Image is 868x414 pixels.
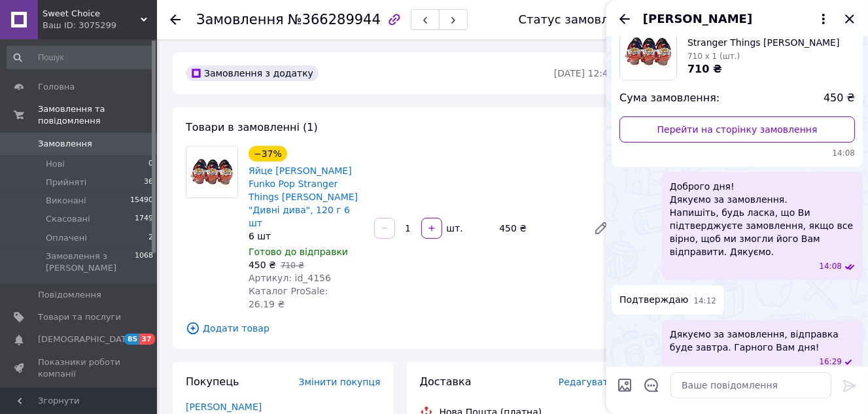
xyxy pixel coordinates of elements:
div: Статус замовлення [519,13,639,26]
span: 450 ₴ [249,260,276,270]
img: 6825732660_w100_h100_yajtso-kinder-joy.jpg [620,24,676,80]
span: Повідомлення [38,289,101,301]
span: 450 ₴ [824,91,855,106]
div: Повернутися назад [170,13,181,26]
span: Замовлення [38,138,92,150]
img: Яйце Kinder Joy Funko Pop Stranger Things Кіндер Джой "Дивні дива", 120 г 6 шт [186,147,237,198]
div: −37% [249,146,287,162]
input: Пошук [7,46,154,69]
span: 15490 [130,195,153,207]
span: Додати товар [186,321,614,336]
span: 1068 [135,250,153,274]
span: 710 ₴ [281,261,304,270]
span: Sweet Choice [43,8,141,20]
span: [PERSON_NAME] [643,10,752,27]
span: Подтверждаю [619,293,688,307]
a: Яйце [PERSON_NAME] Funko Pop Stranger Things [PERSON_NAME] "Дивні дива", 120 г 6 шт [249,165,358,228]
span: Головна [38,81,75,93]
div: шт. [443,222,464,235]
span: [DEMOGRAPHIC_DATA] [38,334,135,345]
span: Виконані [46,195,86,207]
span: Прийняті [46,177,86,188]
span: Замовлення та повідомлення [38,103,157,127]
button: Відкрити шаблони відповідей [643,377,660,394]
span: 16:29 12.10.2025 [819,356,842,368]
span: 37 [139,334,154,345]
button: [PERSON_NAME] [643,10,831,27]
div: Замовлення з додатку [186,65,319,81]
span: Готово до відправки [249,247,348,257]
span: №366289944 [288,12,381,27]
span: 710 x 1 (шт.) [687,52,740,61]
div: 6 шт [249,230,364,243]
span: 14:08 12.10.2025 [619,148,855,159]
div: Ваш ID: 3075299 [43,20,157,31]
span: Артикул: id_4156 [249,273,331,283]
div: 450 ₴ [494,219,583,237]
a: [PERSON_NAME] [186,402,262,412]
span: 710 ₴ [687,63,722,75]
span: 0 [148,158,153,170]
span: Товари в замовленні (1) [186,121,318,133]
span: Покупець [186,375,239,388]
span: 14:12 12.10.2025 [693,296,716,307]
span: 36 [144,177,153,188]
span: Дякуємо за замовлення, відправка буде завтра. Гарного Вам дня! [670,328,855,354]
span: 1749 [135,213,153,225]
span: Доброго дня! Дякуємо за замовлення. Напишіть, будь ласка, що Ви підтверджуєте замовлення, якщо вс... [670,180,855,258]
span: Змінити покупця [299,377,381,387]
span: Замовлення [196,12,284,27]
button: Назад [617,11,633,27]
span: Сума замовлення: [619,91,720,106]
span: Каталог ProSale: 26.19 ₴ [249,286,328,309]
span: Товари та послуги [38,311,121,323]
time: [DATE] 12:44 [554,68,614,78]
a: Редагувати [588,215,614,241]
span: Скасовані [46,213,90,225]
span: Нові [46,158,65,170]
span: Редагувати [559,377,614,387]
span: Замовлення з [PERSON_NAME] [46,250,135,274]
span: Доставка [420,375,472,388]
span: Оплачені [46,232,87,244]
span: 14:08 12.10.2025 [819,261,842,272]
span: 85 [124,334,139,345]
span: Показники роботи компанії [38,356,121,380]
button: Закрити [842,11,858,27]
a: Перейти на сторінку замовлення [619,116,855,143]
span: 2 [148,232,153,244]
